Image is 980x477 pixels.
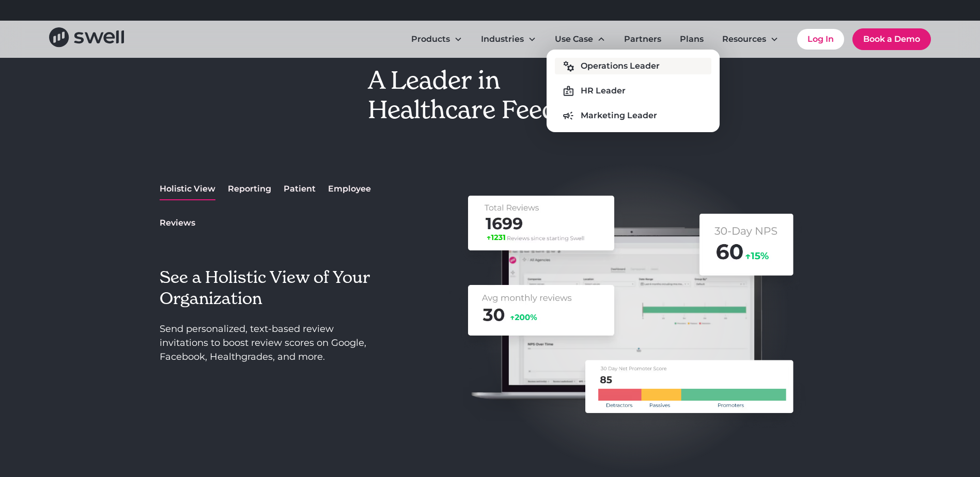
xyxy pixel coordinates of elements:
h2: A Leader in Healthcare Feedback [368,66,613,125]
a: Plans [672,29,712,50]
a: Operations Leader [555,58,711,74]
a: Partners [616,29,670,50]
div: Products [411,33,450,45]
nav: Use Case [547,50,719,132]
div: Reporting [228,183,271,195]
a: Book a Demo [852,28,931,50]
div: Industries [473,29,545,50]
a: Marketing Leader [555,107,711,124]
div: Resources [714,29,787,50]
div: Industries [481,33,524,45]
div: Operations Leader [581,60,660,72]
h3: See a Holistic View of Your Organization [160,267,372,310]
div: Reviews [160,217,195,229]
div: Marketing Leader [581,109,657,122]
div: Resources [722,33,766,45]
a: HR Leader [555,83,711,99]
div: Employee [328,183,371,195]
a: home [49,27,124,51]
a: Log In [797,29,844,50]
div: Holistic View [160,183,215,195]
div: HR Leader [581,85,626,97]
div: Use Case [547,29,614,50]
div: Patient [284,183,316,195]
div: Use Case [555,33,593,45]
div: Products [403,29,471,50]
p: Send personalized, text-based review invitations to boost review scores on Google, Facebook, Heal... [160,322,372,364]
